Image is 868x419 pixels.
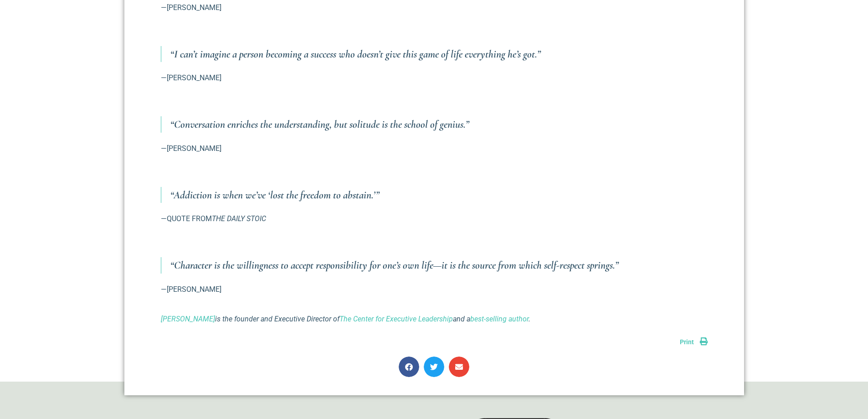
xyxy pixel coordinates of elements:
a: [PERSON_NAME] [161,315,215,323]
h3: “Conversation enriches the understanding, but solitude is the school of genius.” [170,116,708,132]
p: —[PERSON_NAME] [161,72,708,83]
h3: “Character is the willingness to accept responsibility for one’s own life—it is the source from w... [170,257,708,273]
a: Print [680,338,708,346]
p: —QUOTE FROM [161,213,708,224]
p: —[PERSON_NAME] [161,284,708,295]
div: Share on email [449,357,469,377]
div: Share on facebook [399,357,419,377]
p: ­—[PERSON_NAME] [161,143,708,154]
em: THE DAILY STOIC [212,214,266,223]
h3: “Addiction is when we’ve ‘lost the freedom to abstain.’” [170,187,708,203]
a: The Center for Executive Leadership [339,315,453,323]
div: Share on twitter [424,357,444,377]
span: Print [680,338,694,346]
h3: “I can’t imagine a person becoming a success who doesn’t give this game of life everything he’s g... [170,46,708,62]
i: is the founder and Executive Director of and a . [161,315,530,323]
a: best-selling author [470,315,529,323]
p: —[PERSON_NAME] [161,2,708,13]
